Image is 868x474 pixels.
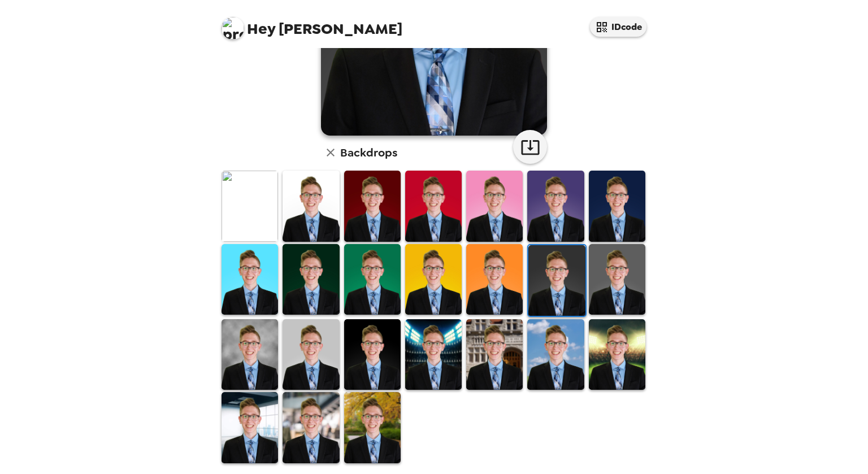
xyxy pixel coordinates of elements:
[247,19,275,39] span: Hey
[590,17,646,37] button: IDcode
[222,171,278,241] img: Original
[222,11,402,37] span: [PERSON_NAME]
[340,143,397,162] h6: Backdrops
[222,17,244,40] img: profile pic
